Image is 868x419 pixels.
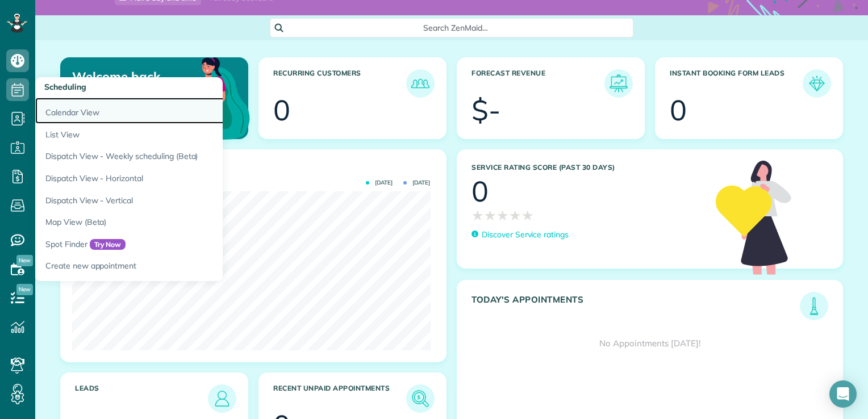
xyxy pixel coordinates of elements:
h3: Instant Booking Form Leads [670,69,803,98]
h3: Actual Revenue this month [75,164,435,174]
img: icon_form_leads-04211a6a04a5b2264e4ee56bc0799ec3eb69b7e499cbb523a139df1d13a81ae0.png [806,72,828,95]
div: $- [471,96,500,124]
img: icon_unpaid_appointments-47b8ce3997adf2238b356f14209ab4cced10bd1f174958f3ca8f1d0dd7fffeee.png [409,387,432,410]
span: New [16,255,33,266]
span: ★ [521,206,534,225]
a: List View [35,124,319,146]
span: ★ [496,206,509,225]
a: Dispatch View - Weekly scheduling (Beta) [35,145,319,167]
p: Welcome back, [PERSON_NAME]! [72,69,187,99]
div: 0 [273,96,290,124]
h3: Forecast Revenue [471,69,604,98]
img: dashboard_welcome-42a62b7d889689a78055ac9021e634bf52bae3f8056760290aed330b23ab8690.png [142,44,252,154]
span: ★ [471,206,484,225]
div: Open Intercom Messenger [829,380,857,408]
span: New [16,284,33,295]
a: Spot FinderTry Now [35,233,319,255]
a: Create new appointment [35,255,319,281]
a: Map View (Beta) [35,211,319,233]
img: icon_recurring_customers-cf858462ba22bcd05b5a5880d41d6543d210077de5bb9ebc9590e49fd87d84ed.png [409,72,432,95]
a: Discover Service ratings [471,229,569,241]
img: icon_todays_appointments-901f7ab196bb0bea1936b74009e4eb5ffbc2d2711fa7634e0d609ed5ef32b18b.png [803,295,825,317]
span: ★ [484,206,496,225]
img: icon_leads-1bed01f49abd5b7fead27621c3d59655bb73ed531f8eeb49469d10e621d6b896.png [211,387,233,410]
span: Try Now [90,239,126,250]
span: ★ [509,206,521,225]
div: No Appointments [DATE]! [457,320,842,367]
span: [DATE] [403,180,430,186]
h3: Today's Appointments [471,295,800,320]
h3: Service Rating score (past 30 days) [471,164,704,171]
p: Discover Service ratings [482,229,569,241]
h3: Leads [75,384,208,413]
a: Dispatch View - Horizontal [35,167,319,190]
h3: Recent unpaid appointments [273,384,406,413]
span: Scheduling [44,82,86,92]
div: 0 [670,96,687,124]
span: [DATE] [366,180,393,186]
a: Dispatch View - Vertical [35,190,319,212]
img: icon_forecast_revenue-8c13a41c7ed35a8dcfafea3cbb826a0462acb37728057bba2d056411b612bbbe.png [607,72,630,95]
div: 0 [471,177,489,206]
a: Calendar View [35,98,319,124]
h3: Recurring Customers [273,69,406,98]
